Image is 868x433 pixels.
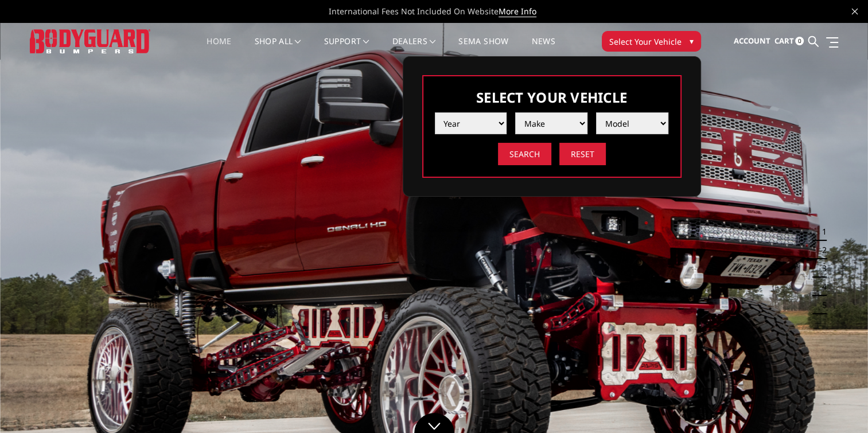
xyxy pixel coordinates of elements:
[815,296,827,314] button: 5 of 5
[255,37,301,60] a: shop all
[435,112,507,134] select: Please select the value from list.
[815,241,827,259] button: 2 of 5
[815,223,827,241] button: 1 of 5
[733,26,770,57] a: Account
[392,37,436,60] a: Dealers
[774,26,804,57] a: Cart 0
[774,36,793,46] span: Cart
[690,35,694,47] span: ▾
[435,88,669,107] h3: Select Your Vehicle
[811,378,868,433] iframe: Chat Widget
[515,112,587,134] select: Please select the value from list.
[602,31,701,52] button: Select Your Vehicle
[458,37,508,60] a: SEMA Show
[733,36,770,46] span: Account
[815,259,827,278] button: 3 of 5
[30,29,150,53] img: BODYGUARD BUMPERS
[531,37,555,60] a: News
[559,143,606,165] input: Reset
[609,36,682,48] span: Select Your Vehicle
[207,37,231,60] a: Home
[414,413,454,433] a: Click to Down
[324,37,369,60] a: Support
[499,6,536,17] a: More Info
[815,278,827,296] button: 4 of 5
[795,37,804,45] span: 0
[498,143,551,165] input: Search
